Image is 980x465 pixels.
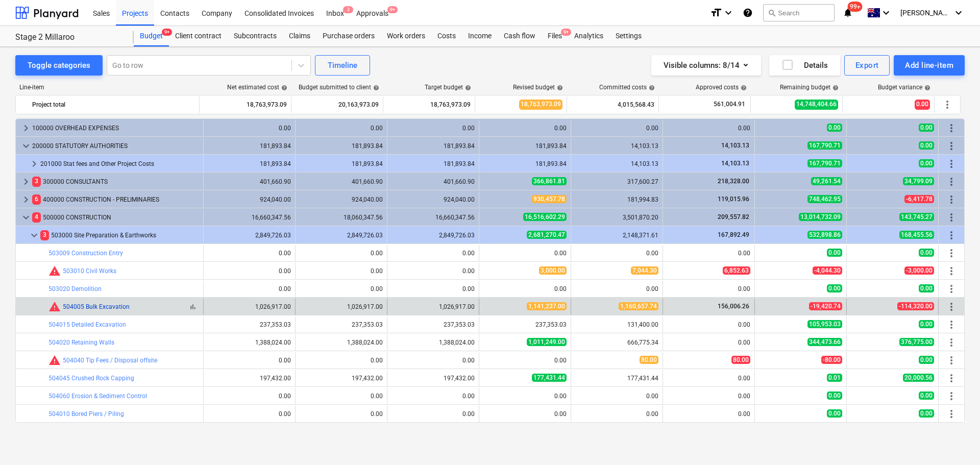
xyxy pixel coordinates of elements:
[952,7,965,19] i: keyboard_arrow_down
[15,32,121,43] div: Stage 2 Millaroo
[300,267,383,275] div: 0.00
[717,231,750,238] span: 167,892.49
[651,55,761,76] button: Visible columns:8/14
[387,6,398,13] span: 9+
[48,354,61,366] span: Committed costs exceed revised budget
[664,59,749,72] div: Visible columns : 8/14
[575,393,658,400] div: 0.00
[542,26,568,46] div: Files
[900,9,951,17] span: [PERSON_NAME]
[15,55,103,76] button: Toggle categories
[48,410,124,418] a: 504010 Bored Piers / Piling
[575,214,658,221] div: 3,501,870.20
[391,303,475,310] div: 1,026,917.00
[316,26,381,46] a: Purchase orders
[575,142,658,150] div: 14,103.13
[945,301,958,313] span: More actions
[208,267,291,275] div: 0.00
[575,160,658,167] div: 14,103.13
[575,250,658,257] div: 0.00
[571,96,654,113] div: 4,015,568.43
[32,174,199,190] div: 300000 CONSULTANTS
[300,339,383,346] div: 1,388,024.00
[20,122,32,134] span: keyboard_arrow_right
[830,85,839,91] span: help
[844,55,890,76] button: Export
[483,160,567,167] div: 181,893.84
[945,140,958,152] span: More actions
[40,156,199,172] div: 201000 Stat fees and Other Project Costs
[532,195,567,203] span: 930,457.78
[208,142,291,150] div: 181,893.84
[519,100,562,109] span: 18,763,973.09
[919,249,934,257] span: 0.00
[827,391,842,400] span: 0.00
[743,7,753,19] i: Knowledge base
[827,249,842,257] span: 0.00
[381,26,431,46] a: Work orders
[32,212,41,222] span: 4
[63,267,116,275] a: 503010 Civil Works
[919,284,934,292] span: 0.00
[739,85,747,91] span: help
[32,138,199,154] div: 200000 STATUTORY AUTHORITIES
[919,409,934,418] span: 0.00
[827,409,842,418] span: 0.00
[807,195,842,203] span: 748,462.95
[904,266,934,275] span: -3,000.00
[483,357,567,364] div: 0.00
[575,410,658,418] div: 0.00
[899,338,934,346] span: 376,775.00
[300,410,383,418] div: 0.00
[208,321,291,328] div: 237,353.03
[391,214,475,221] div: 16,660,347.56
[827,124,842,132] span: 0.00
[300,375,383,382] div: 197,432.00
[945,336,958,349] span: More actions
[799,213,842,221] span: 13,014,732.09
[903,177,934,185] span: 34,799.09
[279,85,287,91] span: help
[228,26,283,46] a: Subcontracts
[945,354,958,366] span: More actions
[391,321,475,328] div: 237,353.03
[717,195,750,203] span: 119,015.96
[208,410,291,418] div: 0.00
[169,26,228,46] a: Client contract
[15,84,200,91] div: Line-item
[667,285,750,292] div: 0.00
[945,176,958,188] span: More actions
[391,125,475,132] div: 0.00
[945,122,958,134] span: More actions
[919,124,934,132] span: 0.00
[532,177,567,185] span: 366,861.81
[283,26,316,46] a: Claims
[208,357,291,364] div: 0.00
[208,125,291,132] div: 0.00
[300,285,383,292] div: 0.00
[897,302,934,310] span: -114,320.00
[945,319,958,331] span: More actions
[807,231,842,239] span: 532,898.86
[769,55,840,76] button: Details
[795,100,838,109] span: 14,748,404.66
[208,178,291,185] div: 401,660.90
[48,321,126,328] a: 504015 Detailed Excavation
[878,84,930,91] div: Budget variance
[768,9,776,17] span: search
[208,196,291,203] div: 924,040.00
[63,303,130,310] a: 504005 Bulk Excavation
[919,356,934,364] span: 0.00
[498,26,542,46] div: Cash flow
[807,141,842,150] span: 167,790.71
[710,7,722,19] i: format_size
[300,303,383,310] div: 1,026,917.00
[631,266,658,275] span: 7,044.30
[315,55,370,76] button: Timeline
[32,209,199,226] div: 500000 CONSTRUCTION
[527,231,567,239] span: 2,681,270.47
[391,142,475,150] div: 181,893.84
[20,140,32,152] span: keyboard_arrow_down
[720,142,750,149] span: 14,103.13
